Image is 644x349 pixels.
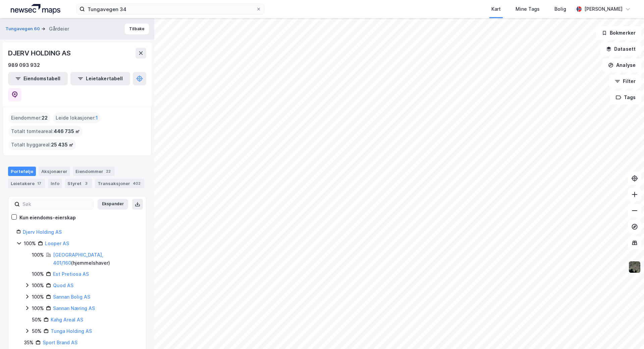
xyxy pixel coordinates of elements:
[8,61,40,69] div: 989 093 932
[32,316,42,324] div: 50%
[23,229,62,235] a: Djerv Holding AS
[39,167,70,176] div: Aksjonærer
[8,113,50,123] div: Eiendommer :
[19,214,76,222] div: Kun eiendoms-eierskap
[51,328,92,334] a: Tunga Holding AS
[45,241,69,246] a: Looper AS
[65,179,92,188] div: Styret
[516,5,540,13] div: Mine Tags
[32,281,44,290] div: 100%
[491,5,501,13] div: Kart
[105,168,112,175] div: 22
[610,317,644,349] div: Kontrollprogram for chat
[53,113,101,123] div: Leide lokasjoner :
[610,91,641,104] button: Tags
[8,139,76,150] div: Totalt byggareal :
[95,179,145,188] div: Transaksjoner
[609,75,641,88] button: Filter
[83,180,90,187] div: 3
[600,42,641,56] button: Datasett
[51,317,83,322] a: Kahg Areal AS
[49,25,69,33] div: Gårdeier
[51,141,73,149] span: 25 435 ㎡
[24,239,36,248] div: 100%
[32,304,44,312] div: 100%
[53,251,138,267] div: ( hjemmelshaver )
[8,72,68,85] button: Eiendomstabell
[584,5,623,13] div: [PERSON_NAME]
[554,5,566,13] div: Bolig
[53,305,95,311] a: Sannan Næring AS
[8,167,36,176] div: Portefølje
[53,294,90,300] a: Sannan Bolig AS
[98,199,128,210] button: Ekspander
[24,339,34,347] div: 35%
[53,282,73,288] a: Quod AS
[32,293,44,301] div: 100%
[42,114,48,122] span: 22
[8,48,72,58] div: DJERV HOLDING AS
[53,252,103,266] a: [GEOGRAPHIC_DATA], 401/160
[36,180,43,187] div: 17
[602,58,641,72] button: Analyse
[32,251,44,259] div: 100%
[43,340,77,345] a: Sport Brand AS
[131,180,142,187] div: 402
[628,261,641,273] img: 9k=
[32,327,42,335] div: 50%
[5,26,41,32] button: Tungavegen 60
[54,127,80,135] span: 446 735 ㎡
[20,199,93,209] input: Søk
[125,24,149,34] button: Tilbake
[73,167,115,176] div: Eiendommer
[85,4,256,14] input: Søk på adresse, matrikkel, gårdeiere, leietakere eller personer
[11,4,60,14] img: logo.a4113a55bc3d86da70a041830d287a7e.svg
[48,179,62,188] div: Info
[53,271,89,277] a: Est Pretiosa AS
[610,317,644,349] iframe: Chat Widget
[596,26,641,40] button: Bokmerker
[8,126,83,137] div: Totalt tomteareal :
[70,72,130,85] button: Leietakertabell
[8,179,45,188] div: Leietakere
[96,114,98,122] span: 1
[32,270,44,278] div: 100%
